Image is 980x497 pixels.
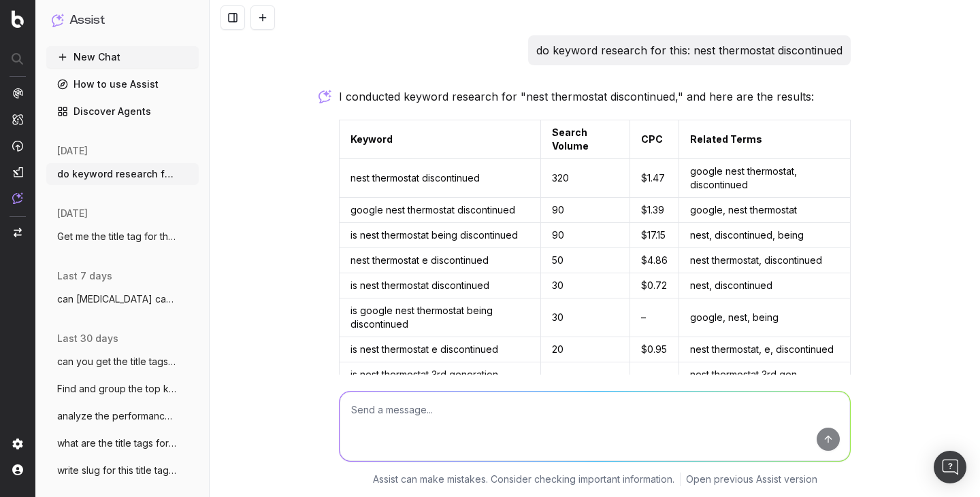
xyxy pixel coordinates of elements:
[57,464,177,477] span: write slug for this title tag: Starwood
[630,362,679,401] td: $0.21
[541,198,630,223] td: 90
[12,88,23,99] img: Analytics
[679,273,851,298] td: nest, discontinued
[318,90,331,103] img: Botify assist logo
[14,228,22,237] img: Switch project
[57,269,112,283] span: last 7 days
[12,10,24,28] img: Botify logo
[541,298,630,337] td: 30
[52,11,193,30] button: Assist
[57,332,118,345] span: last 30 days
[679,298,851,337] td: google, nest, being
[340,159,541,198] td: nest thermostat discontinued
[541,362,630,401] td: 20
[541,248,630,273] td: 50
[679,120,851,159] td: Related Terms
[12,140,23,152] img: Activation
[46,351,199,373] button: can you get the title tags for all pages
[934,451,966,483] div: Open Intercom Messenger
[46,163,199,185] button: do keyword research for this: nest therm
[69,11,105,30] h1: Assist
[630,337,679,362] td: $0.95
[46,405,199,427] button: analyze the performance of our page on s
[12,167,23,177] img: Studio
[46,226,199,247] button: Get me the title tag for the Arcadia ove
[630,120,679,159] td: CPC
[57,167,177,181] span: do keyword research for this: nest therm
[541,120,630,159] td: Search Volume
[46,288,199,310] button: can [MEDICAL_DATA] cause [MEDICAL_DATA] 64 [MEDICAL_DATA] cl
[679,337,851,362] td: nest thermostat, e, discontinued
[340,198,541,223] td: google nest thermostat discontinued
[679,362,851,401] td: nest thermostat 3rd gen, discontinued
[46,46,199,68] button: New Chat
[679,223,851,248] td: nest, discontinued, being
[340,273,541,298] td: is nest thermostat discontinued
[12,464,23,475] img: My account
[340,298,541,337] td: is google nest thermostat being discontinued
[340,120,541,159] td: Keyword
[541,223,630,248] td: 90
[57,409,177,423] span: analyze the performance of our page on s
[541,337,630,362] td: 20
[339,87,851,106] p: I conducted keyword research for "nest thermostat discontinued," and here are the results:
[46,73,199,95] a: How to use Assist
[57,382,177,396] span: Find and group the top keywords for [PERSON_NAME]
[630,273,679,298] td: $0.72
[46,460,199,481] button: write slug for this title tag: Starwood
[46,101,199,122] a: Discover Agents
[630,223,679,248] td: $17.15
[12,192,23,204] img: Assist
[46,378,199,400] button: Find and group the top keywords for [PERSON_NAME]
[12,114,23,125] img: Intelligence
[57,292,177,306] span: can [MEDICAL_DATA] cause [MEDICAL_DATA] 64 [MEDICAL_DATA] cl
[679,159,851,198] td: google nest thermostat, discontinued
[679,198,851,223] td: google, nest thermostat
[536,41,843,60] p: do keyword research for this: nest thermostat discontinued
[52,14,64,27] img: Assist
[679,248,851,273] td: nest thermostat, discontinued
[57,436,177,450] span: what are the title tags for pages dealin
[57,144,88,158] span: [DATE]
[340,248,541,273] td: nest thermostat e discontinued
[340,337,541,362] td: is nest thermostat e discontinued
[373,473,674,486] p: Assist can make mistakes. Consider checking important information.
[541,273,630,298] td: 30
[630,248,679,273] td: $4.86
[57,230,177,243] span: Get me the title tag for the Arcadia ove
[686,473,817,486] a: Open previous Assist version
[57,355,177,369] span: can you get the title tags for all pages
[46,432,199,454] button: what are the title tags for pages dealin
[340,362,541,401] td: is nest thermostat 3rd generation discontinued
[57,207,88,220] span: [DATE]
[340,223,541,248] td: is nest thermostat being discontinued
[12,439,23,449] img: Setting
[630,159,679,198] td: $1.47
[630,198,679,223] td: $1.39
[541,159,630,198] td: 320
[630,298,679,337] td: –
